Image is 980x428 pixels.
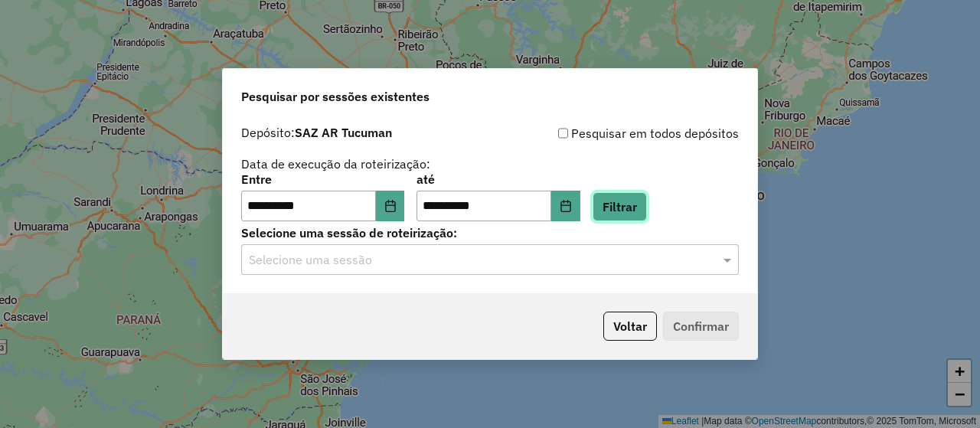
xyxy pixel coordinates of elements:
label: Depósito: [241,123,392,142]
label: Data de execução da roteirização: [241,155,430,173]
strong: SAZ AR Tucuman [295,125,392,140]
label: Entre [241,170,404,188]
span: Pesquisar por sessões existentes [241,87,430,106]
button: Choose Date [376,191,405,221]
label: até [416,170,580,188]
button: Filtrar [593,192,647,221]
label: Selecione uma sessão de roteirização: [241,224,739,242]
button: Choose Date [551,191,580,221]
div: Pesquisar em todos depósitos [490,124,739,142]
button: Voltar [603,312,657,341]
